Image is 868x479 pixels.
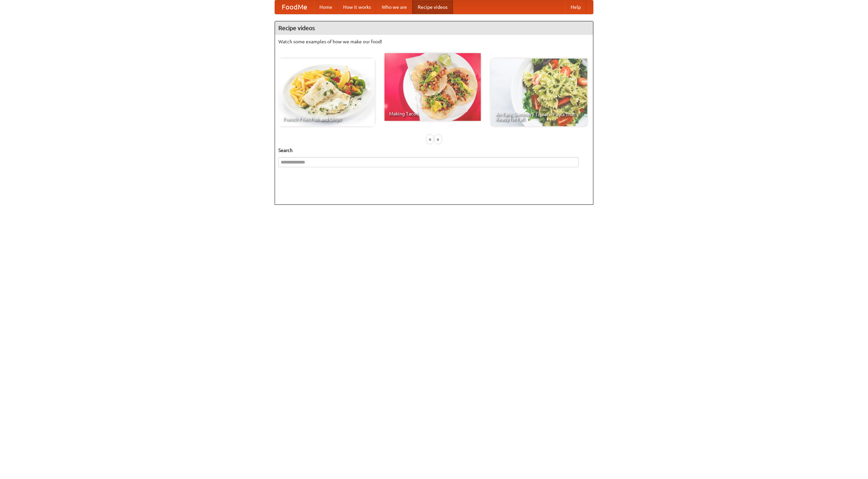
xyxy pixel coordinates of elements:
[376,0,412,14] a: Who we are
[496,112,583,122] span: An Easy, Summery Tomato Pasta That's Ready for Fall
[278,59,375,126] a: French Fries Fish and Chips
[412,0,453,14] a: Recipe videos
[278,147,590,154] h5: Search
[314,0,338,14] a: Home
[491,59,587,126] a: An Easy, Summery Tomato Pasta That's Ready for Fall
[389,111,476,116] span: Making Tacos
[435,135,441,144] div: »
[275,0,314,14] a: FoodMe
[278,38,590,45] p: Watch some examples of how we make our food!
[565,0,586,14] a: Help
[283,117,370,122] span: French Fries Fish and Chips
[338,0,376,14] a: How it works
[427,135,433,144] div: «
[384,53,481,121] a: Making Tacos
[275,21,593,35] h4: Recipe videos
